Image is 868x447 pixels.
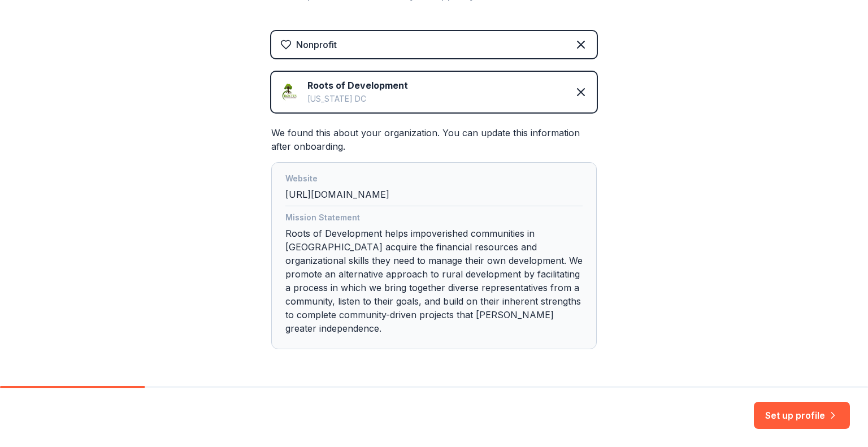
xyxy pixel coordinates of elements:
[285,172,583,188] div: Website
[307,79,408,92] div: Roots of Development
[754,402,850,429] button: Set up profile
[296,38,337,51] div: Nonprofit
[280,83,298,101] img: Icon for Roots of Development
[285,172,583,206] div: [URL][DOMAIN_NAME]
[307,92,408,106] div: [US_STATE] DC
[285,211,583,340] div: Roots of Development helps impoverished communities in [GEOGRAPHIC_DATA] acquire the financial re...
[271,126,597,349] div: We found this about your organization. You can update this information after onboarding.
[285,211,583,227] div: Mission Statement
